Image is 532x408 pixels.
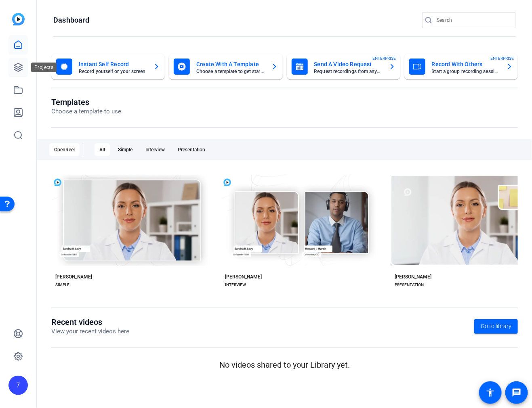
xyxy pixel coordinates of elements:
[373,55,396,61] span: ENTERPRISE
[481,322,511,331] span: Go to library
[31,63,57,72] div: Projects
[225,282,246,288] div: INTERVIEW
[432,59,500,69] mat-card-title: Record With Others
[79,59,147,69] mat-card-title: Instant Self Record
[51,327,129,336] p: View your recent videos here
[141,143,170,156] div: Interview
[395,282,424,288] div: PRESENTATION
[51,317,129,327] h1: Recent videos
[474,319,518,334] a: Go to library
[49,143,80,156] div: OpenReel
[314,59,383,69] mat-card-title: Send A Video Request
[55,274,92,280] div: [PERSON_NAME]
[12,13,25,25] img: blue-gradient.svg
[196,69,265,74] mat-card-subtitle: Choose a template to get started
[95,143,110,156] div: All
[79,69,147,74] mat-card-subtitle: Record yourself or your screen
[51,359,518,371] p: No videos shared to your Library yet.
[395,274,431,280] div: [PERSON_NAME]
[490,55,514,61] span: ENTERPRISE
[51,107,121,116] p: Choose a template to use
[196,59,265,69] mat-card-title: Create With A Template
[314,69,383,74] mat-card-subtitle: Request recordings from anyone, anywhere
[113,143,137,156] div: Simple
[169,54,282,80] button: Create With A TemplateChoose a template to get started
[51,54,165,80] button: Instant Self RecordRecord yourself or your screen
[287,54,400,80] button: Send A Video RequestRequest recordings from anyone, anywhereENTERPRISE
[437,15,509,25] input: Search
[51,97,121,107] h1: Templates
[486,388,495,398] mat-icon: accessibility
[512,388,521,398] mat-icon: message
[432,69,500,74] mat-card-subtitle: Start a group recording session
[8,376,28,395] div: 7
[53,15,89,25] h1: Dashboard
[55,282,69,288] div: SIMPLE
[225,274,262,280] div: [PERSON_NAME]
[173,143,210,156] div: Presentation
[404,54,518,80] button: Record With OthersStart a group recording sessionENTERPRISE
